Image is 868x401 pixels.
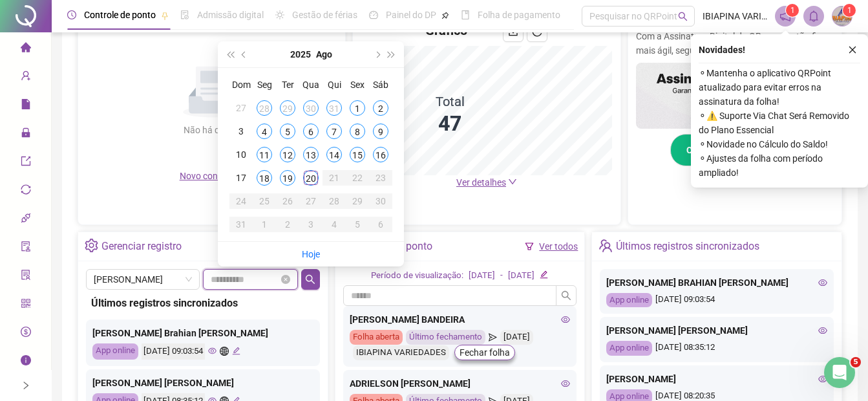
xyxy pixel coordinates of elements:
[280,217,295,232] div: 2
[229,96,253,120] td: 2025-07-27
[94,270,192,289] span: CLAUDIO ALVES RODRIGUES
[460,345,510,360] span: Fechar folha
[346,190,369,213] td: 2025-08-29
[253,73,276,96] th: Seg
[326,193,342,209] div: 28
[790,6,795,15] span: 1
[92,376,313,390] div: [PERSON_NAME] [PERSON_NAME]
[275,10,284,19] span: sun
[253,143,276,166] td: 2025-08-11
[257,147,272,162] div: 11
[606,341,827,356] div: [DATE] 08:35:12
[233,217,249,232] div: 31
[153,123,271,137] div: Não há dados
[598,239,612,252] span: team
[369,166,392,190] td: 2025-08-23
[699,137,860,151] span: ⚬ Novidade no Cálculo do Saldo!
[606,293,652,308] div: App online
[373,170,388,186] div: 23
[257,170,272,186] div: 18
[353,345,449,360] div: IBIAPINA VARIEDADES
[257,100,272,116] div: 28
[699,43,745,57] span: Novidades !
[500,330,533,345] div: [DATE]
[606,293,827,308] div: [DATE] 09:03:54
[350,124,365,139] div: 8
[21,321,31,347] span: dollar
[229,166,253,190] td: 2025-08-17
[386,10,436,20] span: Painel do DP
[21,36,31,62] span: home
[303,147,319,162] div: 13
[373,124,388,139] div: 9
[229,213,253,236] td: 2025-08-31
[699,66,860,109] span: ⚬ Mantenha o aplicativo QRPoint atualizado para evitar erros na assinatura da folha!
[346,96,369,120] td: 2025-08-01
[369,73,392,96] th: Sáb
[350,147,365,162] div: 15
[323,96,346,120] td: 2025-07-31
[373,217,388,232] div: 6
[824,357,855,388] iframe: Intercom live chat
[84,10,156,20] span: Controle de ponto
[67,10,76,19] span: clock-circle
[373,147,388,162] div: 16
[848,45,857,54] span: close
[257,217,272,232] div: 1
[369,120,392,143] td: 2025-08-09
[303,124,319,139] div: 6
[350,100,365,116] div: 1
[373,100,388,116] div: 2
[229,190,253,213] td: 2025-08-24
[350,376,571,391] div: ADRIELSON [PERSON_NAME]
[326,170,342,186] div: 21
[346,73,369,96] th: Sex
[350,193,365,209] div: 29
[703,9,767,23] span: IBIAPINA VARIEDADES
[142,343,205,360] div: [DATE] 09:03:54
[85,239,98,252] span: setting
[303,193,319,209] div: 27
[818,374,827,384] span: eye
[21,292,31,318] span: qrcode
[276,120,299,143] td: 2025-08-05
[369,96,392,120] td: 2025-08-02
[233,100,249,116] div: 27
[257,124,272,139] div: 4
[539,241,578,252] a: Ver todos
[469,269,495,283] div: [DATE]
[281,275,290,284] span: close-circle
[253,213,276,236] td: 2025-09-01
[808,10,820,22] span: bell
[326,124,342,139] div: 7
[101,235,182,257] div: Gerenciar registro
[461,10,470,19] span: book
[508,269,535,283] div: [DATE]
[326,217,342,232] div: 4
[606,341,652,356] div: App online
[292,10,357,20] span: Gestão de férias
[276,190,299,213] td: 2025-08-26
[21,179,31,204] span: sync
[326,147,342,162] div: 14
[229,143,253,166] td: 2025-08-10
[303,217,319,232] div: 3
[161,12,169,19] span: pushpin
[21,122,31,147] span: lock
[208,347,217,355] span: eye
[370,41,384,67] button: next-year
[257,193,272,209] div: 25
[232,347,240,355] span: edit
[180,10,189,19] span: file-done
[851,357,861,367] span: 5
[843,4,856,17] sup: Atualize o seu contato no menu Meus Dados
[180,171,244,181] span: Novo convite
[456,177,517,188] a: Ver detalhes down
[197,10,264,20] span: Admissão digital
[369,143,392,166] td: 2025-08-16
[686,143,768,157] span: Chega de papelada!
[303,170,319,186] div: 20
[233,193,249,209] div: 24
[21,65,31,91] span: user-add
[253,96,276,120] td: 2025-07-28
